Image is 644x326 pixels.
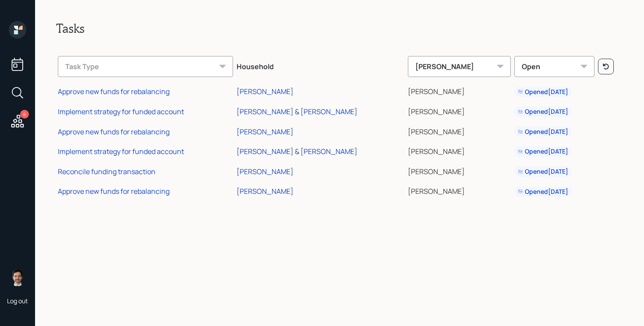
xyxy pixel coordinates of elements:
[408,56,511,77] div: [PERSON_NAME]
[58,147,184,156] div: Implement strategy for funded account
[237,167,294,176] div: [PERSON_NAME]
[406,140,513,160] td: [PERSON_NAME]
[237,147,357,156] div: [PERSON_NAME] & [PERSON_NAME]
[58,127,170,137] div: Approve new funds for rebalancing
[514,56,595,77] div: Open
[56,21,623,36] h2: Tasks
[20,110,29,119] div: 6
[58,87,170,96] div: Approve new funds for rebalancing
[58,186,170,196] div: Approve new funds for rebalancing
[7,297,28,305] div: Log out
[237,127,294,137] div: [PERSON_NAME]
[406,180,513,200] td: [PERSON_NAME]
[406,100,513,120] td: [PERSON_NAME]
[518,107,568,116] div: Opened [DATE]
[58,167,156,176] div: Reconcile funding transaction
[518,187,568,196] div: Opened [DATE]
[237,107,357,116] div: [PERSON_NAME] & [PERSON_NAME]
[237,87,294,96] div: [PERSON_NAME]
[518,127,568,136] div: Opened [DATE]
[237,186,294,196] div: [PERSON_NAME]
[518,147,568,156] div: Opened [DATE]
[58,56,233,77] div: Task Type
[9,269,26,286] img: jonah-coleman-headshot.png
[406,160,513,180] td: [PERSON_NAME]
[518,167,568,176] div: Opened [DATE]
[406,120,513,140] td: [PERSON_NAME]
[406,81,513,101] td: [PERSON_NAME]
[518,88,568,96] div: Opened [DATE]
[58,107,184,116] div: Implement strategy for funded account
[235,50,406,81] th: Household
